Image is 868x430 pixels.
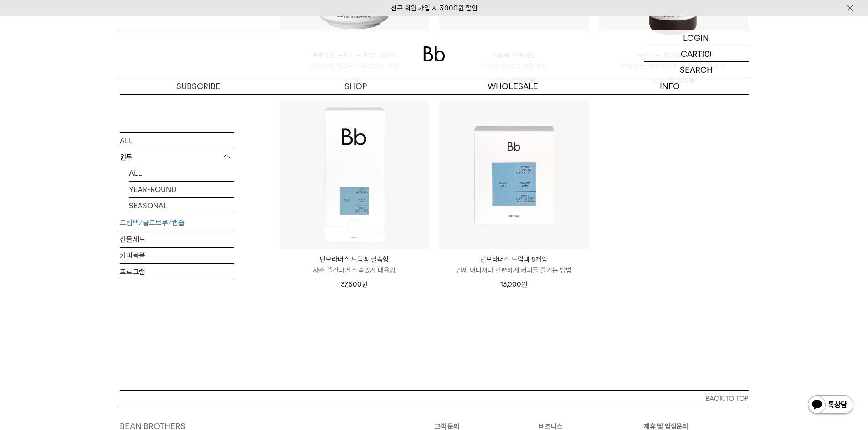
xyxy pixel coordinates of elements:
span: 13,000 [500,280,527,288]
p: 빈브라더스 드립백 8개입 [439,254,589,265]
img: 빈브라더스 드립백 8개입 [439,100,589,249]
img: 빈브라더스 드립백 실속형 [280,100,429,249]
a: 신규 회원 가입 시 3,000원 할인 [391,4,478,12]
img: 카카오톡 채널 1:1 채팅 버튼 [807,395,854,416]
p: 언제 어디서나 간편하게 커피를 즐기는 방법 [439,265,589,276]
span: 37,500 [341,280,368,288]
a: 프로그램 [120,263,234,279]
p: CART [681,46,702,61]
a: 빈브라더스 드립백 8개입 언제 어디서나 간편하게 커피를 즐기는 방법 [439,254,589,276]
a: 커피용품 [120,247,234,263]
a: YEAR-ROUND [129,181,234,197]
p: WHOLESALE [434,78,591,94]
a: LOGIN [644,30,749,46]
button: BACK TO TOP [120,390,749,407]
a: SUBSCRIBE [120,78,277,94]
a: SHOP [277,78,434,94]
a: ALL [120,132,234,148]
p: 원두 [120,149,234,165]
a: ALL [129,165,234,181]
img: 로고 [423,46,445,61]
p: (0) [702,46,712,61]
a: CART (0) [644,46,749,62]
a: 선물세트 [120,231,234,247]
a: 빈브라더스 드립백 실속형 자주 즐긴다면 실속있게 대용량 [280,254,429,276]
a: 드립백/콜드브루/캡슐 [120,214,234,230]
p: 빈브라더스 드립백 실속형 [280,254,429,265]
p: 자주 즐긴다면 실속있게 대용량 [280,265,429,276]
a: SEASONAL [129,197,234,213]
span: 원 [521,280,527,288]
p: INFO [591,78,749,94]
span: 원 [362,280,368,288]
p: LOGIN [683,30,709,46]
p: SEARCH [680,62,713,78]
